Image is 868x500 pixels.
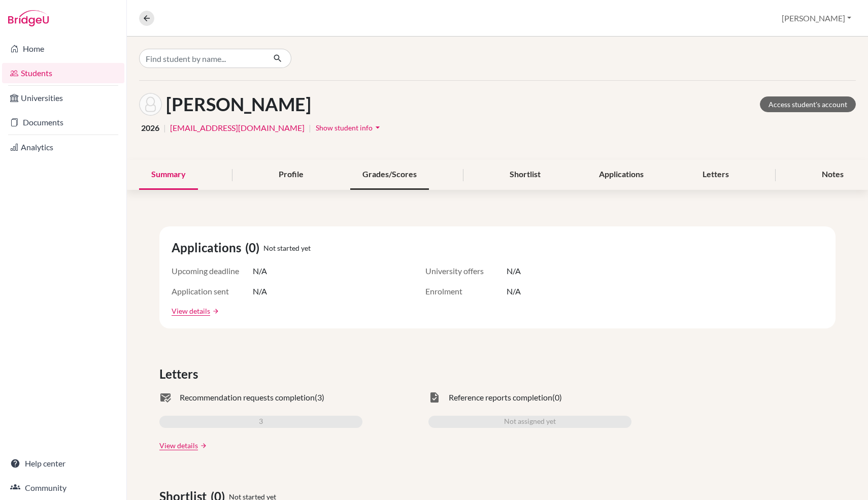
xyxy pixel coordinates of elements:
div: Letters [690,160,741,190]
div: Profile [266,160,316,190]
div: Shortlist [497,160,553,190]
span: Enrolment [425,285,507,297]
span: Upcoming deadline [172,265,253,277]
img: Bridge-U [8,10,49,26]
img: Ravikarn Dechkerd's avatar [139,93,162,116]
div: Applications [587,160,656,190]
span: 2026 [141,122,159,134]
a: View details [172,306,210,316]
a: Universities [2,88,124,108]
a: Help center [2,453,124,474]
span: Application sent [172,285,253,297]
a: Home [2,39,124,59]
span: Reference reports completion [449,391,552,404]
a: Analytics [2,137,124,157]
button: [PERSON_NAME] [777,9,856,28]
span: Applications [172,239,245,257]
span: 3 [259,416,263,428]
span: | [163,122,166,134]
a: Community [2,478,124,498]
div: Summary [139,160,198,190]
span: N/A [507,265,521,277]
span: Not assigned yet [504,416,556,428]
span: | [309,122,311,134]
span: task [428,391,441,404]
span: (0) [552,391,562,404]
span: Letters [159,365,202,383]
span: University offers [425,265,507,277]
span: Not started yet [263,243,311,253]
a: Documents [2,112,124,132]
a: [EMAIL_ADDRESS][DOMAIN_NAME] [170,122,305,134]
span: Show student info [316,123,373,132]
span: mark_email_read [159,391,172,404]
input: Find student by name... [139,49,265,68]
a: arrow_forward [210,308,219,315]
span: (3) [315,391,324,404]
i: arrow_drop_down [373,122,383,132]
span: N/A [253,265,267,277]
span: (0) [245,239,263,257]
a: View details [159,440,198,451]
div: Grades/Scores [350,160,429,190]
button: Show student infoarrow_drop_down [315,120,383,136]
a: Students [2,63,124,83]
span: N/A [253,285,267,297]
a: arrow_forward [198,442,207,449]
span: N/A [507,285,521,297]
h1: [PERSON_NAME] [166,93,311,115]
a: Access student's account [760,96,856,112]
div: Notes [810,160,856,190]
span: Recommendation requests completion [180,391,315,404]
